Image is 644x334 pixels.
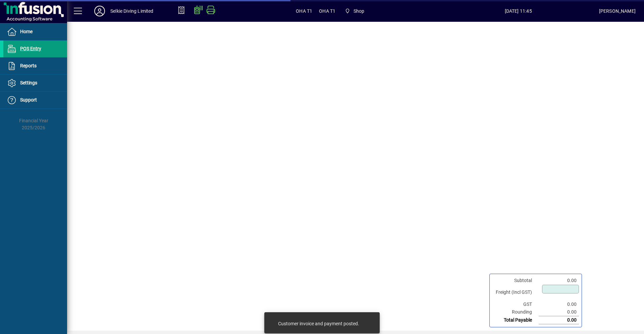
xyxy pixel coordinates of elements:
button: Profile [89,5,110,17]
div: Customer invoice and payment posted. [278,320,359,327]
div: Selkie Diving Limited [110,6,154,16]
a: Home [3,23,67,40]
td: Freight (Incl GST) [492,284,539,300]
div: [PERSON_NAME] [599,6,636,16]
span: [DATE] 11:45 [438,6,599,16]
span: Shop [354,6,365,16]
span: Reports [20,63,37,68]
span: Support [20,97,37,103]
span: OHA T1 [319,6,335,16]
td: 0.00 [539,308,579,316]
td: Rounding [492,308,539,316]
span: OHA T1 [296,6,312,16]
span: Home [20,29,33,34]
a: Support [3,92,67,109]
span: Shop [342,5,367,17]
td: Total Payable [492,316,539,324]
span: Settings [20,80,37,85]
td: Subtotal [492,277,539,284]
a: Settings [3,75,67,91]
td: 0.00 [539,300,579,308]
td: GST [492,300,539,308]
td: 0.00 [539,277,579,284]
td: 0.00 [539,316,579,324]
span: POS Entry [20,46,41,51]
a: Reports [3,58,67,74]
